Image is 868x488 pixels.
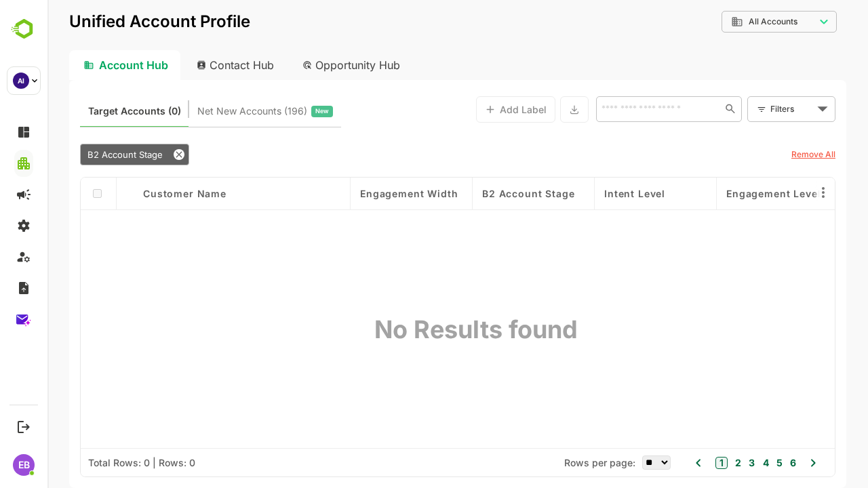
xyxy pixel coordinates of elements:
p: Unified Account Profile [22,14,203,30]
div: Filters [723,102,766,116]
div: Opportunity Hub [244,50,365,80]
span: New [268,102,281,120]
button: Add Label [429,96,508,123]
button: 3 [698,455,707,470]
div: Total Rows: 0 | Rows: 0 [41,457,148,468]
div: Newly surfaced ICP-fit accounts from Intent, Website, LinkedIn, and other engagement signals. [150,102,285,120]
div: No Results found [410,210,446,448]
span: Engagement Level [679,188,773,199]
button: 5 [726,455,735,470]
div: Filters [722,95,788,123]
span: Customer Name [96,188,179,199]
span: Engagement Width [313,188,410,199]
span: Intent Level [557,188,618,199]
div: B2 Account Stage [33,144,142,165]
button: Logout [14,418,33,436]
button: 6 [739,455,749,470]
img: BambooboxLogoMark.f1c84d78b4c51b1a7b5f700c9845e183.svg [7,16,41,42]
span: All Accounts [701,17,750,26]
span: Net New Accounts ( 196 ) [150,102,260,120]
u: Remove All [744,149,788,159]
span: B2 Account Stage [40,149,115,160]
span: Rows per page: [517,457,588,468]
div: Account Hub [22,50,133,80]
button: 1 [668,457,680,469]
span: Known accounts you’ve identified to target - imported from CRM, Offline upload, or promoted from ... [41,102,134,120]
div: All Accounts [684,16,768,28]
button: 4 [712,455,722,470]
button: 2 [684,455,694,470]
div: EB [13,454,35,476]
button: Export the selected data as CSV [513,96,541,123]
div: Contact Hub [138,50,239,80]
div: AI [13,73,29,89]
span: B2 Account Stage [435,188,527,199]
div: All Accounts [674,9,789,35]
